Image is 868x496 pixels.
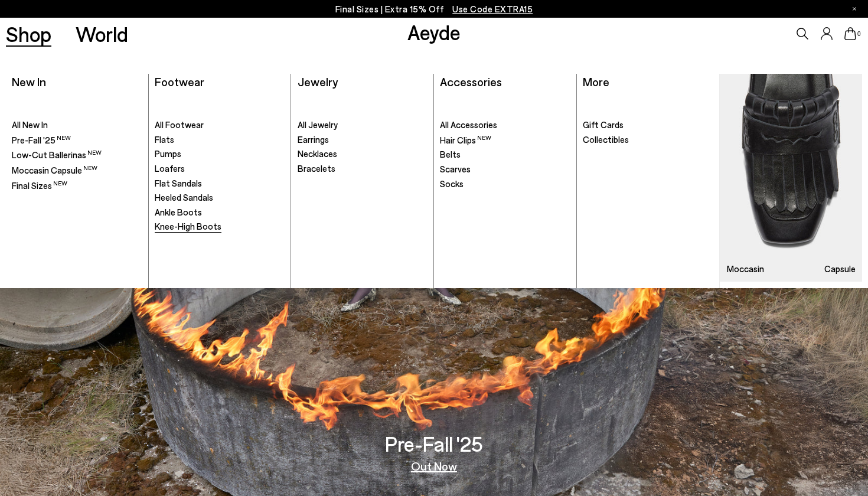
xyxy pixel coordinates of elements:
a: Knee-High Boots [155,221,285,233]
span: Moccasin Capsule [12,165,97,175]
a: Ankle Boots [155,207,285,218]
h3: Capsule [824,265,856,273]
h3: Pre-Fall '25 [385,433,483,454]
a: Necklaces [298,148,428,160]
a: Footwear [155,74,204,89]
a: Earrings [298,134,428,146]
a: Moccasin Capsule [720,74,862,282]
span: Necklaces [298,148,337,159]
span: All New In [12,119,48,130]
span: Low-Cut Ballerinas [12,149,102,160]
span: Scarves [440,164,471,174]
a: Aeyde [407,19,461,44]
span: Socks [440,178,464,189]
span: All Footwear [155,119,204,130]
a: Moccasin Capsule [12,164,142,177]
a: All Jewelry [298,119,428,131]
img: Mobile_e6eede4d-78b8-4bd1-ae2a-4197e375e133_900x.jpg [720,74,862,282]
span: Gift Cards [583,119,624,130]
a: Jewelry [298,74,338,89]
span: Heeled Sandals [155,192,213,203]
a: Belts [440,149,570,161]
a: Gift Cards [583,119,713,131]
a: Socks [440,178,570,190]
a: Bracelets [298,163,428,175]
span: All Accessories [440,119,497,130]
span: Bracelets [298,163,335,174]
a: More [583,74,609,89]
a: Pre-Fall '25 [12,134,142,146]
a: 0 [844,27,856,40]
span: Collectibles [583,134,629,145]
span: Flat Sandals [155,178,202,188]
a: World [76,24,128,44]
span: Ankle Boots [155,207,202,217]
a: Shop [6,24,51,44]
span: Navigate to /collections/ss25-final-sizes [452,4,533,14]
h3: Moccasin [727,265,764,273]
span: Belts [440,149,461,159]
a: Loafers [155,163,285,175]
span: Pre-Fall '25 [12,135,71,145]
a: Out Now [411,460,457,472]
a: Hair Clips [440,134,570,146]
a: Scarves [440,164,570,175]
a: Accessories [440,74,502,89]
span: Knee-High Boots [155,221,221,231]
a: Heeled Sandals [155,192,285,204]
a: Pumps [155,148,285,160]
span: 0 [856,31,862,37]
span: Flats [155,134,174,145]
span: Loafers [155,163,185,174]
a: New In [12,74,46,89]
span: Earrings [298,134,329,145]
a: Collectibles [583,134,713,146]
a: Low-Cut Ballerinas [12,149,142,161]
a: All Footwear [155,119,285,131]
a: Flats [155,134,285,146]
span: Hair Clips [440,135,491,145]
span: Final Sizes [12,180,67,191]
a: All Accessories [440,119,570,131]
span: All Jewelry [298,119,338,130]
a: Flat Sandals [155,178,285,190]
a: All New In [12,119,142,131]
span: Pumps [155,148,181,159]
p: Final Sizes | Extra 15% Off [335,2,533,17]
a: Final Sizes [12,180,142,192]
